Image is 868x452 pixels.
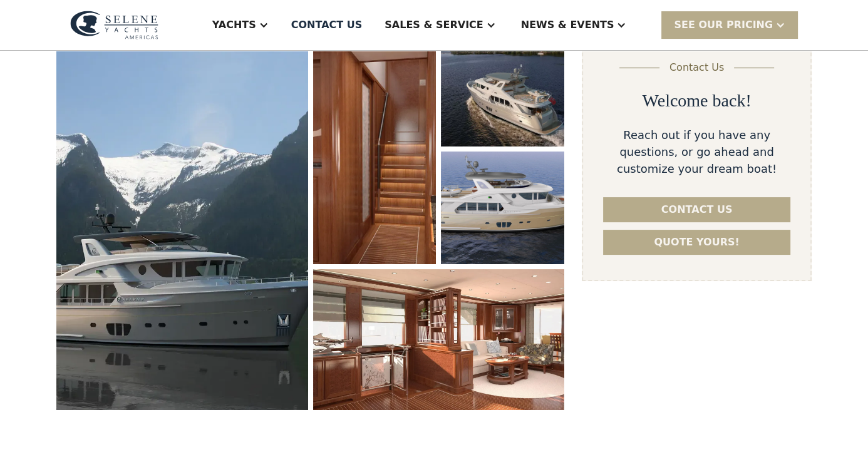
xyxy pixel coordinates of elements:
div: News & EVENTS [521,18,614,33]
div: Reach out if you have any questions, or go ahead and customize your dream boat! [603,126,790,177]
div: Yachts [212,18,256,33]
a: open lightbox [441,152,564,264]
h2: Welcome back! [642,90,751,111]
a: open lightbox [313,269,565,410]
a: open lightbox [441,34,564,146]
img: logo [70,11,158,39]
a: open lightbox [56,34,308,410]
div: SEE Our Pricing [674,18,773,33]
a: open lightbox [313,34,437,264]
div: Contact US [291,18,363,33]
div: Sales & Service [385,18,483,33]
div: Contact Us [669,60,724,75]
a: Quote yours! [603,230,790,255]
div: SEE Our Pricing [661,11,798,38]
a: Contact us [603,197,790,222]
